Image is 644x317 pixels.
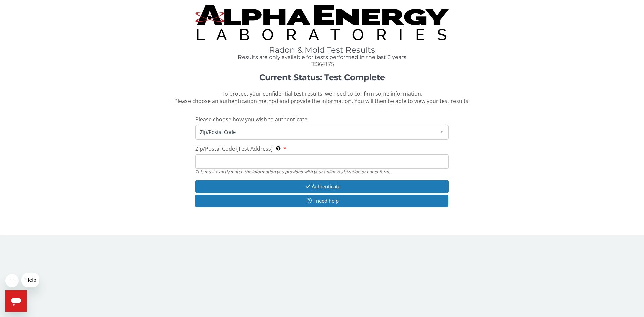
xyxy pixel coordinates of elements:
div: This must exactly match the information you provided with your online registration or paper form. [195,169,449,175]
span: Zip/Postal Code (Test Address) [195,145,273,152]
span: FE364175 [310,60,334,68]
h1: Radon & Mold Test Results [195,46,449,54]
iframe: Close message [5,274,19,287]
span: To protect your confidential test results, we need to confirm some information. Please choose an ... [174,90,470,105]
span: Please choose how you wish to authenticate [195,116,307,123]
span: Zip/Postal Code [198,128,435,136]
button: I need help [195,195,448,207]
iframe: Message from company [21,273,39,287]
button: Authenticate [195,180,449,193]
iframe: Button to launch messaging window [5,290,27,312]
img: TightCrop.jpg [195,5,449,40]
h4: Results are only available for tests performed in the last 6 years [195,54,449,60]
strong: Current Status: Test Complete [259,72,385,82]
